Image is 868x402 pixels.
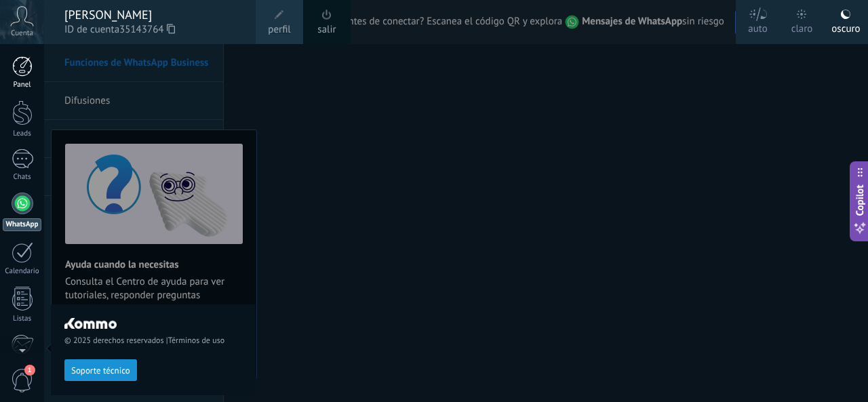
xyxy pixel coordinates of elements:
[168,336,224,346] a: Términos de uso
[64,22,242,37] span: ID de cuenta
[3,129,42,138] div: Leads
[119,22,175,37] span: 35143764
[24,365,35,376] span: 1
[3,315,42,323] div: Listas
[64,7,242,22] div: [PERSON_NAME]
[71,366,130,376] span: Soporte técnico
[3,81,42,89] div: Panel
[831,9,860,44] div: oscuro
[748,9,768,44] div: auto
[64,365,137,375] a: Soporte técnico
[853,184,867,216] span: Copilot
[64,336,242,346] span: © 2025 derechos reservados |
[3,218,41,231] div: WhatsApp
[317,22,336,37] a: salir
[791,9,813,44] div: claro
[11,29,33,38] span: Cuenta
[3,267,42,276] div: Calendario
[268,22,290,37] span: perfil
[64,359,137,381] button: Soporte técnico
[3,173,42,182] div: Chats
